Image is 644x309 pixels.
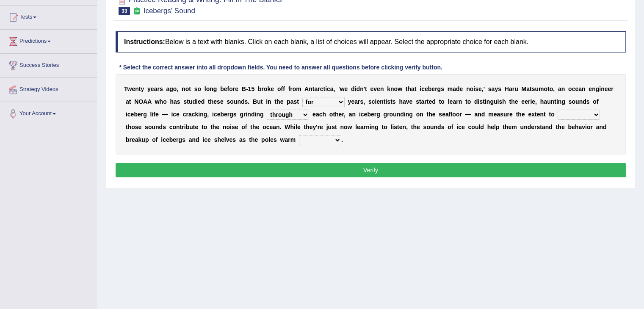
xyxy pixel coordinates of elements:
b: e [151,86,154,92]
b: o [197,86,201,92]
b: n [360,86,364,92]
b: o [277,86,281,92]
b: n [380,86,384,92]
b: i [196,98,198,105]
b: e [525,98,528,105]
b: o [229,86,233,92]
b: a [316,111,319,118]
b: s [441,86,444,92]
b: d [583,98,586,105]
b: o [572,98,575,105]
b: b [134,111,138,118]
b: t [274,98,276,105]
b: i [385,98,387,105]
b: h [170,98,174,105]
b: o [185,86,189,92]
b: i [478,98,479,105]
b: g [169,86,173,92]
b: — [162,111,168,118]
b: e [376,98,380,105]
b: ' [338,86,340,92]
a: Success Stories [0,54,97,75]
b: M [521,86,526,92]
b: d [241,98,245,105]
b: e [132,86,135,92]
b: g [561,98,565,105]
b: p [287,98,290,105]
b: c [320,86,323,92]
b: e [344,86,348,92]
b: d [456,86,460,92]
b: w [127,86,132,92]
b: t [187,98,189,105]
b: a [314,86,318,92]
b: w [155,98,160,105]
b: i [152,111,153,118]
b: o [264,86,268,92]
b: e [198,98,201,105]
b: r [227,111,229,118]
b: s [475,86,478,92]
b: l [150,111,152,118]
b: n [256,111,260,118]
b: a [544,98,547,105]
b: e [224,86,227,92]
b: t [189,86,191,92]
b: t [509,98,511,105]
b: e [220,98,224,105]
b: t [465,98,467,105]
b: g [437,86,441,92]
b: e [217,111,221,118]
b: n [135,86,139,92]
b: y [141,86,144,92]
b: N [134,98,138,105]
b: n [486,98,490,105]
b: i [325,86,327,92]
b: e [431,86,435,92]
b: t [390,98,392,105]
b: e [312,111,316,118]
b: s [479,98,483,105]
b: v [406,98,409,105]
b: e [428,98,432,105]
b: o [206,86,210,92]
b: s [368,98,372,105]
b: c [372,98,375,105]
b: r [528,98,530,105]
b: B [253,98,257,105]
b: i [556,98,558,105]
b: t [530,86,532,92]
b: b [258,86,262,92]
b: g [204,111,207,118]
b: a [558,86,561,92]
b: a [509,86,512,92]
b: a [354,98,358,105]
b: r [186,111,188,118]
b: s [227,98,230,105]
b: h [399,98,403,105]
b: n [210,86,213,92]
b: o [441,98,445,105]
b: u [575,98,579,105]
b: o [568,86,572,92]
b: n [579,98,583,105]
b: h [276,98,280,105]
b: t [427,98,429,105]
b: e [155,111,159,118]
b: f [227,86,229,92]
b: s [531,86,535,92]
b: i [212,111,214,118]
b: s [217,98,220,105]
b: d [192,98,196,105]
b: t [365,86,367,92]
b: a [126,98,129,105]
b: i [473,86,475,92]
b: e [532,98,535,105]
b: i [171,111,173,118]
b: , [177,86,178,92]
b: a [526,86,530,92]
b: g [143,111,147,118]
a: Your Account [0,102,97,123]
b: w [340,86,345,92]
b: n [380,98,384,105]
